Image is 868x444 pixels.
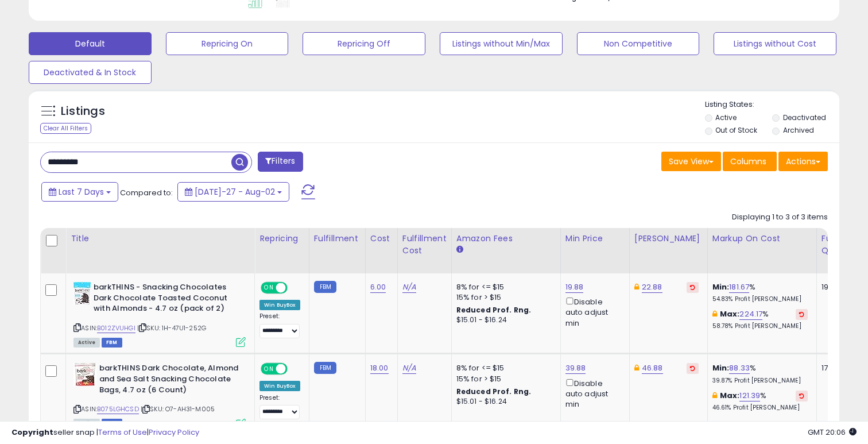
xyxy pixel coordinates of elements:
[456,397,552,407] div: $15.01 - $16.24
[712,322,808,330] p: 58.78% Profit [PERSON_NAME]
[712,362,730,373] b: Min:
[577,32,700,55] button: Non Competitive
[73,282,91,305] img: 51RZBeOwpuL._SL40_.jpg
[262,283,276,293] span: ON
[712,233,812,245] div: Markup on Cost
[29,32,152,55] button: Default
[259,300,300,310] div: Win BuyBox
[41,182,118,202] button: Last 7 Days
[642,362,663,374] a: 46.88
[262,364,276,374] span: ON
[98,427,147,438] a: Terms of Use
[259,394,300,420] div: Preset:
[783,125,814,135] label: Archived
[739,390,760,401] a: 121.39
[29,61,152,84] button: Deactivated & In Stock
[565,377,621,410] div: Disable auto adjust min
[712,391,808,412] div: %
[456,315,552,325] div: $15.01 - $16.24
[712,295,808,303] p: 54.83% Profit [PERSON_NAME]
[456,305,532,315] b: Reduced Prof. Rng.
[821,282,857,292] div: 19
[712,282,808,303] div: %
[259,381,300,391] div: Win BuyBox
[259,233,304,245] div: Repricing
[97,323,135,333] a: B012ZVUHGI
[720,390,740,401] b: Max:
[808,427,857,438] span: 2025-08-10 20:06 GMT
[729,281,749,293] a: 181.67
[712,363,808,384] div: %
[456,363,552,373] div: 8% for <= $15
[99,363,239,398] b: barkTHINS Dark Chocolate, Almond and Sea Salt Snacking Chocolate Bags, 4.7 oz (6 Count)
[314,281,336,293] small: FBM
[73,282,246,346] div: ASIN:
[712,377,808,385] p: 39.87% Profit [PERSON_NAME]
[59,186,104,198] span: Last 7 Days
[370,281,386,293] a: 6.00
[440,32,563,55] button: Listings without Min/Max
[634,233,703,245] div: [PERSON_NAME]
[40,123,91,134] div: Clear All Filters
[642,281,662,293] a: 22.88
[729,362,750,374] a: 88.33
[314,233,361,245] div: Fulfillment
[715,125,757,135] label: Out of Stock
[783,113,826,122] label: Deactivated
[286,283,304,293] span: OFF
[402,281,416,293] a: N/A
[141,404,215,414] span: | SKU: O7-AH31-M005
[821,233,861,257] div: Fulfillable Quantity
[73,363,96,386] img: 51bcpInb-oL._SL40_.jpg
[11,427,199,438] div: seller snap | |
[456,374,552,384] div: 15% for > $15
[456,387,532,396] b: Reduced Prof. Rng.
[732,212,828,223] div: Displaying 1 to 3 of 3 items
[120,187,173,198] span: Compared to:
[195,186,275,198] span: [DATE]-27 - Aug-02
[712,404,808,412] p: 46.61% Profit [PERSON_NAME]
[370,362,389,374] a: 18.00
[821,363,857,373] div: 17
[720,308,740,319] b: Max:
[661,152,721,171] button: Save View
[73,338,100,348] span: All listings currently available for purchase on Amazon
[149,427,199,438] a: Privacy Policy
[456,233,556,245] div: Amazon Fees
[177,182,289,202] button: [DATE]-27 - Aug-02
[258,152,303,172] button: Filters
[712,309,808,330] div: %
[259,312,300,338] div: Preset:
[778,152,828,171] button: Actions
[705,99,840,110] p: Listing States:
[565,281,584,293] a: 19.88
[565,295,621,329] div: Disable auto adjust min
[565,233,625,245] div: Min Price
[456,282,552,292] div: 8% for <= $15
[565,362,586,374] a: 39.88
[402,362,416,374] a: N/A
[456,245,463,255] small: Amazon Fees.
[61,103,105,119] h5: Listings
[739,308,762,320] a: 224.17
[723,152,777,171] button: Columns
[456,292,552,303] div: 15% for > $15
[402,233,447,257] div: Fulfillment Cost
[730,156,766,167] span: Columns
[102,338,122,348] span: FBM
[370,233,393,245] div: Cost
[712,281,730,292] b: Min:
[71,233,250,245] div: Title
[286,364,304,374] span: OFF
[94,282,233,317] b: barkTHINS - Snacking Chocolates Dark Chocolate Toasted Coconut with Almonds - 4.7 oz (pack of 2)
[11,427,53,438] strong: Copyright
[714,32,836,55] button: Listings without Cost
[715,113,737,122] label: Active
[707,228,816,273] th: The percentage added to the cost of goods (COGS) that forms the calculator for Min & Max prices.
[97,404,139,414] a: B075LGHCSD
[137,323,206,333] span: | SKU: 1H-47U1-252G
[314,362,336,374] small: FBM
[166,32,289,55] button: Repricing On
[303,32,425,55] button: Repricing Off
